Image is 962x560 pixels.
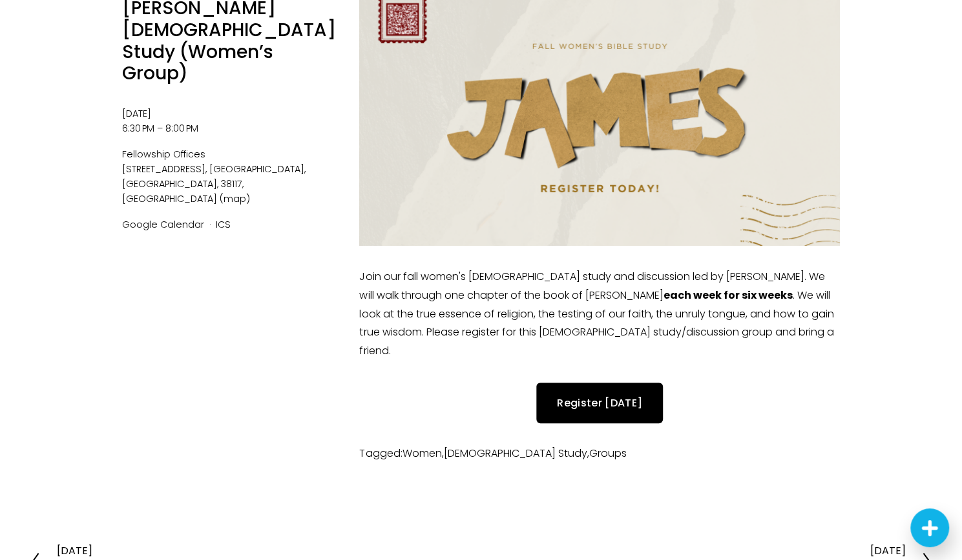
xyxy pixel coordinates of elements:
time: 8:00 PM [165,122,198,135]
span: [GEOGRAPHIC_DATA], [GEOGRAPHIC_DATA], 38117 [122,163,306,190]
strong: each week for six weeks [663,288,792,303]
a: [DEMOGRAPHIC_DATA] Study [443,446,587,461]
div: [DATE] [57,545,180,557]
span: Fellowship Offices [122,147,337,162]
span: [GEOGRAPHIC_DATA] [122,192,217,205]
a: ICS [216,218,231,231]
div: [DATE] [767,545,905,557]
li: Tagged: , , [359,445,839,462]
p: Join our fall women's [DEMOGRAPHIC_DATA] study and discussion led by [PERSON_NAME]. We will walk ... [359,268,839,361]
a: (map) [220,192,250,205]
span: [STREET_ADDRESS] [122,163,209,175]
a: Register [DATE] [536,383,663,423]
time: 6:30 PM [122,122,154,135]
time: [DATE] [122,107,151,120]
a: Groups [589,446,626,461]
a: Google Calendar [122,218,204,231]
a: Women [402,446,441,461]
